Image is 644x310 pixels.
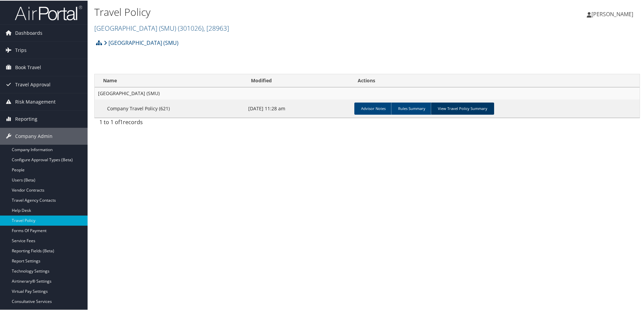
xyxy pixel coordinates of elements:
span: Dashboards [15,24,42,41]
span: Trips [15,41,27,58]
a: View Travel Policy Summary [431,102,494,114]
span: Reporting [15,110,37,127]
div: 1 to 1 of records [99,117,226,129]
a: Rules Summary [391,102,432,114]
td: [DATE] 11:28 am [245,99,352,117]
span: , [ 28963 ] [203,23,229,32]
a: [GEOGRAPHIC_DATA] (SMU) [104,35,179,49]
span: ( 301026 ) [178,23,203,32]
th: Actions [352,74,640,87]
span: Risk Management [15,93,56,110]
a: [PERSON_NAME] [587,3,640,24]
h1: Travel Policy [94,4,458,19]
td: [GEOGRAPHIC_DATA] (SMU) [95,87,640,99]
span: Book Travel [15,58,41,75]
span: Company Admin [15,127,53,144]
td: Company Travel Policy (621) [95,99,245,117]
a: Advisor Notes [354,102,392,114]
th: Modified: activate to sort column ascending [245,74,352,87]
span: 1 [120,118,123,125]
span: Travel Approval [15,76,51,92]
th: Name: activate to sort column ascending [95,74,245,87]
a: [GEOGRAPHIC_DATA] (SMU) [94,23,229,32]
span: [PERSON_NAME] [591,10,633,17]
img: airportal-logo.png [15,4,82,20]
